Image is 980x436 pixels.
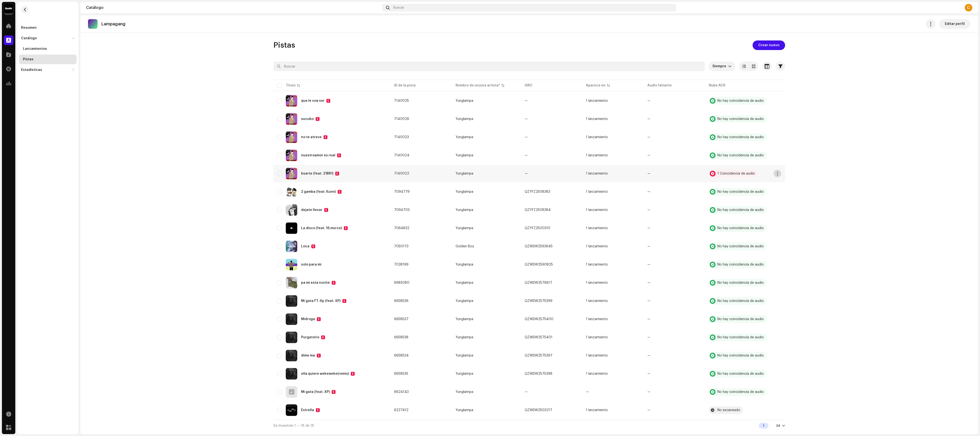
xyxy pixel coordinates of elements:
div: Yunglampa [456,281,473,284]
div: Yunglampa [456,117,473,121]
div: 1 lanzamiento [586,336,608,339]
div: que le voa ser [301,99,325,102]
span: Yunglampa [456,154,517,157]
div: 1 [759,423,768,429]
div: No hay coincidencia de audio [717,226,764,230]
div: dime ma [301,354,315,357]
re-a-table-badge: — [647,226,701,230]
span: 7038199 [394,263,408,266]
span: 6227412 [394,408,408,412]
input: Buscar [273,62,705,71]
span: Yunglampa [456,299,517,303]
img: a13f0ff9-aa2f-497f-8aa2-84626e73876d [286,404,297,416]
div: E [332,281,336,285]
div: Yunglampa [456,299,473,303]
div: E [321,335,325,339]
div: No hay coincidencia de audio [717,372,764,375]
div: — [525,154,528,157]
div: 1 lanzamiento [586,245,608,248]
div: Estrella [301,408,314,412]
span: 1 lanzamiento [586,136,640,139]
div: 1 lanzamiento [586,299,608,303]
span: 7094779 [394,190,410,193]
div: No hay coincidencia de audio [717,281,764,284]
img: 9b498be1-bbfe-4aa1-80db-7a20e52476de [286,113,297,125]
div: La disco (feat. 16.mxrce) [301,226,342,230]
span: 6658534 [394,354,409,357]
span: Yunglampa [456,317,517,321]
span: 1 lanzamiento [586,354,640,357]
span: 7140025 [394,99,409,102]
div: E [316,117,319,121]
img: 25efe6b5-aeb0-44e4-b4fc-13013fd89224 [286,277,297,289]
div: 24 [776,424,780,428]
div: Aparece en [586,83,606,88]
div: E [326,99,330,103]
re-a-table-badge: — [647,263,701,266]
div: — [525,99,528,102]
span: Yunglampa [456,172,517,175]
re-a-table-badge: — [647,99,701,102]
re-a-table-badge: — [647,390,701,394]
span: Yunglampa [456,372,517,375]
div: — [525,172,528,175]
span: Yunglampa [456,226,517,230]
span: Yunglampa [456,190,517,193]
img: 9b498be1-bbfe-4aa1-80db-7a20e52476de [286,95,297,107]
img: 3c648e65-0723-4e85-8004-8625cec89ae8 [286,222,297,234]
div: Catálogo [86,6,380,10]
re-a-table-badge: — [647,208,701,212]
div: dejate llevar [301,208,322,212]
div: no te atreve [301,136,322,139]
span: 1 lanzamiento [586,172,640,175]
div: — [525,136,528,139]
div: QZWDW2575398 [525,372,552,375]
div: E [351,372,355,376]
re-a-table-badge: — [647,154,701,157]
img: 7c09a67b-57b4-466c-9a36-0304cb8dfaa4 [286,186,297,198]
re-m-nav-item: Resumen [19,23,77,33]
div: dropdown trigger [728,62,732,71]
re-a-table-badge: — [647,408,701,412]
div: E [337,153,341,157]
div: Midroga [301,317,315,321]
div: 1 lanzamiento [586,408,608,412]
div: 1 lanzamiento [586,281,608,284]
re-a-table-badge: — [647,281,701,284]
span: 7140022 [394,172,409,175]
span: 1 lanzamiento [586,299,640,303]
span: Yunglampa [456,208,517,212]
img: 1316a0df-1d4c-4050-ba89-0828a0fea9ff [286,295,297,307]
div: QZWDW2590825 [525,263,553,266]
div: No hay coincidencia de audio [717,190,764,193]
div: Resumen [21,26,37,30]
div: Yunglampa [456,154,473,157]
span: 7140023 [394,136,409,139]
div: E [338,190,341,194]
span: Yunglampa [456,354,517,357]
span: 1 lanzamiento [586,154,640,157]
re-m-nav-dropdown: Catálogo [19,34,77,64]
div: nuestroamor es real [301,154,335,157]
span: Yunglampa [456,136,517,139]
div: E [344,226,348,230]
div: Yunglampa [456,208,473,212]
div: Título [286,83,296,88]
div: bsarte (feat. 21BR1) [301,172,333,175]
div: No escaneado [717,408,740,412]
div: Yunglampa [456,172,473,175]
div: 1 lanzamiento [586,372,608,375]
span: Yunglampa [456,390,517,394]
span: 1 lanzamiento [586,190,640,193]
div: QZWDW2575401 [525,336,552,339]
span: 1 lanzamiento [586,336,640,339]
div: E [332,390,336,394]
div: QZWDW2575397 [525,354,552,357]
span: 7140024 [394,154,409,157]
div: 1 lanzamiento [586,226,608,230]
div: 1 lanzamiento [586,117,608,121]
span: 1 lanzamiento [586,372,640,375]
re-m-nav-item: Pistas [19,55,77,64]
div: QZYFZ2500310 [525,226,550,230]
img: 10370c6a-d0e2-4592-b8a2-38f444b0ca44 [4,4,13,13]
